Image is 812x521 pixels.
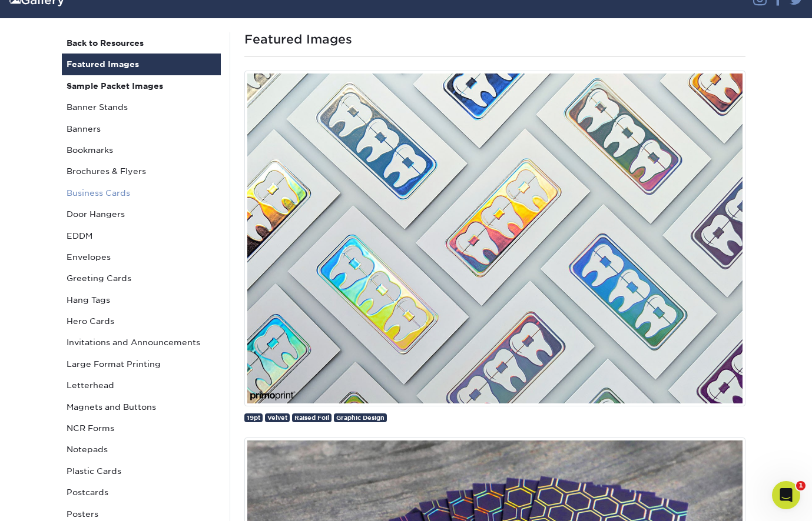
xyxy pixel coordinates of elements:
[267,414,287,421] span: Velvet
[62,75,221,96] a: Sample Packet Images
[247,414,260,421] span: 19pt
[265,413,290,422] a: Velvet
[62,332,221,353] a: Invitations and Announcements
[62,246,221,268] a: Envelopes
[62,439,221,460] a: Notepads
[244,413,263,422] a: 19pt
[796,481,806,490] span: 1
[62,96,221,118] a: Banner Stands
[62,225,221,246] a: EDDM
[292,413,332,422] a: Raised Foil
[62,118,221,139] a: Banners
[67,81,163,91] strong: Sample Packet Images
[62,161,221,182] a: Brochures & Flyers
[62,460,221,482] a: Plastic Cards
[62,139,221,161] a: Bookmarks
[62,54,221,75] a: Featured Images
[67,59,139,69] strong: Featured Images
[336,414,385,421] span: Graphic Design
[62,289,221,310] a: Hang Tags
[62,418,221,439] a: NCR Forms
[62,482,221,503] a: Postcards
[244,71,745,406] img: Custom Holographic Business Card designed by Primoprint.
[62,182,221,203] a: Business Cards
[244,32,745,46] h1: Featured Images
[62,310,221,332] a: Hero Cards
[62,396,221,418] a: Magnets and Buttons
[294,414,329,421] span: Raised Foil
[334,413,387,422] a: Graphic Design
[62,268,221,289] a: Greeting Cards
[62,353,221,375] a: Large Format Printing
[62,203,221,225] a: Door Hangers
[62,375,221,396] a: Letterhead
[772,481,800,509] iframe: Intercom live chat
[62,32,221,54] a: Back to Resources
